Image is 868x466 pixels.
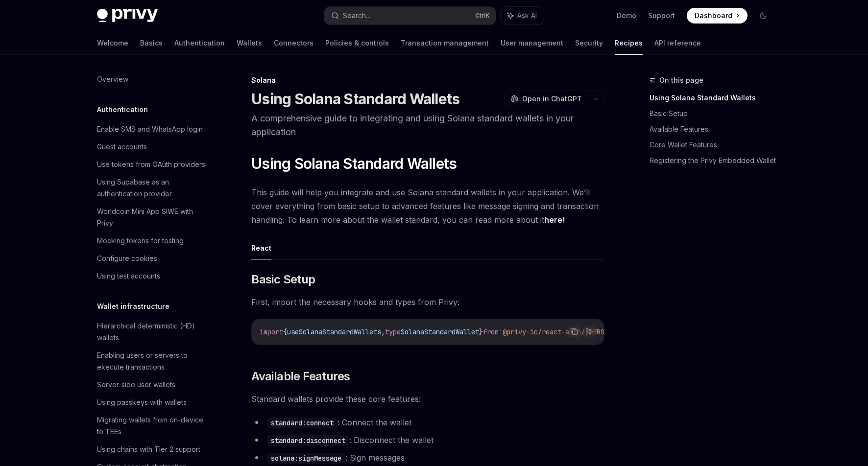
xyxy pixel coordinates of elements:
[695,11,732,21] span: Dashboard
[251,75,604,85] div: Solana
[324,7,496,24] button: Search...CtrlK
[650,90,779,106] a: Using Solana Standard Wallets
[654,31,701,55] a: API reference
[97,141,147,153] div: Guest accounts
[617,11,636,21] a: Demo
[97,253,157,264] div: Configure cookies
[575,31,603,55] a: Security
[89,441,215,458] a: Using chains with Tier 2 support
[89,394,215,411] a: Using passkeys with wallets
[89,411,215,441] a: Migrating wallets from on-device to TEEs
[401,31,489,55] a: Transaction management
[522,94,582,104] span: Open in ChatGPT
[267,418,338,428] code: standard:connect
[89,317,215,347] a: Hierarchical deterministic (HD) wallets
[97,443,200,455] div: Using chains with Tier 2 support
[517,11,537,21] span: Ask AI
[89,203,215,232] a: Worldcoin Mini App SIWE with Privy
[140,31,163,55] a: Basics
[483,327,499,336] span: from
[251,369,350,384] span: Available Features
[251,112,604,139] p: A comprehensive guide to integrating and using Solana standard wallets in your application
[260,327,283,336] span: import
[97,159,205,170] div: Use tokens from OAuth providers
[401,327,479,336] span: SolanaStandardWallet
[97,301,169,312] h5: Wallet infrastructure
[544,215,565,225] a: here!
[97,320,209,344] div: Hierarchical deterministic (HD) wallets
[97,123,203,135] div: Enable SMS and WhatsApp login
[267,435,349,446] code: standard:disconnect
[251,272,315,287] span: Basic Setup
[97,9,158,23] img: dark logo
[97,379,175,391] div: Server-side user wallets
[385,327,401,336] span: type
[89,173,215,203] a: Using Supabase as an authentication provider
[89,250,215,267] a: Configure cookies
[89,70,215,88] a: Overview
[89,156,215,173] a: Use tokens from OAuth providers
[97,73,128,85] div: Overview
[251,155,457,172] span: Using Solana Standard Wallets
[89,267,215,285] a: Using test accounts
[97,31,128,55] a: Welcome
[274,31,313,55] a: Connectors
[659,74,703,86] span: On this page
[475,12,490,20] span: Ctrl K
[343,10,370,22] div: Search...
[251,451,604,465] li: : Sign messages
[479,327,483,336] span: }
[251,186,604,227] span: This guide will help you integrate and use Solana standard wallets in your application. We’ll cov...
[650,137,779,153] a: Core Wallet Features
[89,120,215,138] a: Enable SMS and WhatsApp login
[97,104,148,116] h5: Authentication
[381,327,385,336] span: ,
[251,433,604,447] li: : Disconnect the wallet
[251,392,604,406] span: Standard wallets provide these core features:
[89,232,215,250] a: Mocking tokens for testing
[615,31,643,55] a: Recipes
[650,121,779,137] a: Available Features
[583,325,596,338] button: Ask AI
[501,31,563,55] a: User management
[501,7,544,24] button: Ask AI
[97,349,209,373] div: Enabling users or servers to execute transactions
[97,176,209,200] div: Using Supabase as an authentication provider
[89,376,215,394] a: Server-side user wallets
[267,453,345,464] code: solana:signMessage
[89,347,215,376] a: Enabling users or servers to execute transactions
[97,206,209,229] div: Worldcoin Mini App SIWE with Privy
[287,327,381,336] span: useSolanaStandardWallets
[755,8,771,23] button: Toggle dark mode
[650,106,779,121] a: Basic Setup
[283,327,287,336] span: {
[504,91,588,107] button: Open in ChatGPT
[251,416,604,429] li: : Connect the wallet
[89,138,215,156] a: Guest accounts
[97,414,209,438] div: Migrating wallets from on-device to TEEs
[499,327,640,336] span: '@privy-io/react-auth/[PERSON_NAME]'
[97,235,184,247] div: Mocking tokens for testing
[687,8,747,23] a: Dashboard
[648,11,675,21] a: Support
[251,90,459,108] h1: Using Solana Standard Wallets
[97,270,160,282] div: Using test accounts
[251,295,604,309] span: First, import the necessary hooks and types from Privy:
[650,153,779,168] a: Registering the Privy Embedded Wallet
[568,325,580,338] button: Copy the contents from the code block
[237,31,262,55] a: Wallets
[174,31,225,55] a: Authentication
[97,396,187,408] div: Using passkeys with wallets
[251,236,271,259] button: React
[325,31,389,55] a: Policies & controls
